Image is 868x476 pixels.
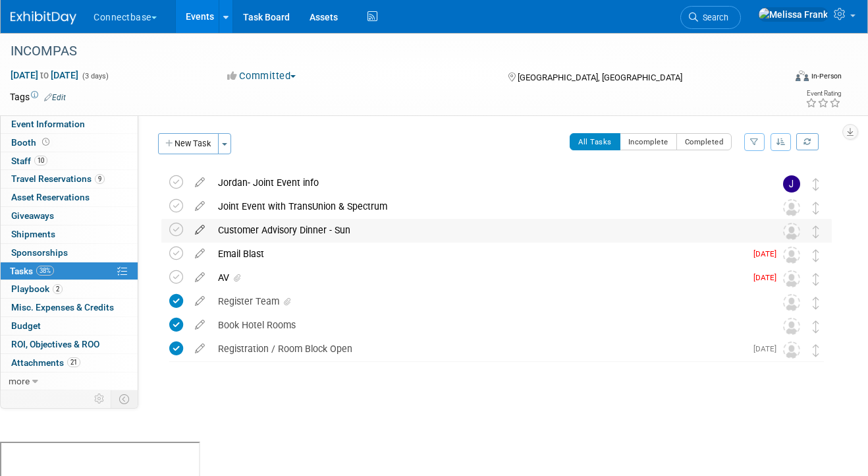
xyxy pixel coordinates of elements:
a: Edit [44,93,66,102]
button: Completed [676,133,732,150]
a: Tasks38% [1,262,138,280]
a: Travel Reservations9 [1,170,138,188]
span: more [9,376,30,386]
i: Move task [813,202,819,214]
a: edit [188,177,211,189]
span: 21 [67,357,80,367]
a: Sponsorships [1,244,138,262]
div: Book Hotel Rooms [211,314,757,336]
img: Unassigned [783,223,800,240]
i: Move task [813,344,819,357]
i: Move task [813,249,819,262]
a: edit [188,343,211,355]
span: Staff [11,156,47,166]
a: Misc. Expenses & Credits [1,299,138,316]
span: to [38,70,51,80]
i: Move task [813,273,819,285]
img: Unassigned [783,270,800,287]
button: All Tasks [570,133,620,150]
span: Event Information [11,119,85,129]
span: Budget [11,320,41,331]
div: Event Rating [805,90,841,97]
a: Playbook2 [1,280,138,298]
button: New Task [158,133,219,154]
div: Email Blast [211,243,746,265]
td: Tags [10,90,66,104]
img: Unassigned [783,318,800,335]
img: Unassigned [783,199,800,216]
button: Committed [223,69,301,83]
img: Melissa Frank [758,7,828,22]
span: 9 [95,174,105,184]
td: Personalize Event Tab Strip [88,390,111,407]
i: Move task [813,320,819,333]
span: [DATE] [753,273,783,282]
i: Move task [813,297,819,309]
a: Search [680,6,741,29]
span: Sponsorships [11,247,68,258]
span: Search [698,13,728,22]
span: Shipments [11,229,55,239]
div: Customer Advisory Dinner - Sun [211,219,757,241]
i: Move task [813,225,819,238]
div: INCOMPAS [6,40,771,63]
a: edit [188,319,211,331]
a: Event Information [1,115,138,133]
img: Unassigned [783,342,800,359]
a: Booth [1,134,138,152]
a: edit [188,224,211,236]
span: Asset Reservations [11,192,90,202]
span: [DATE] [753,249,783,258]
div: Register Team [211,290,757,312]
a: more [1,372,138,390]
button: Incomplete [620,133,677,150]
img: ExhibitDay [11,11,76,24]
a: edit [188,200,211,212]
div: AV [211,266,746,289]
div: Jordan- Joint Event info [211,171,757,194]
span: Attachments [11,357,80,368]
i: Move task [813,178,819,191]
a: Refresh [796,133,819,150]
td: Toggle Event Tabs [111,390,138,407]
span: Playbook [11,283,63,294]
span: 2 [53,284,63,294]
span: Booth not reserved yet [40,137,52,147]
div: Event Format [720,69,842,88]
a: Staff10 [1,152,138,170]
span: [DATE] [753,344,783,353]
a: edit [188,248,211,260]
img: Format-Inperson.png [796,71,809,81]
span: Travel Reservations [11,173,105,184]
img: Jordan Sigel [783,175,800,193]
a: ROI, Objectives & ROO [1,336,138,353]
span: Booth [11,137,52,148]
span: 38% [36,266,54,276]
span: Misc. Expenses & Credits [11,302,114,312]
a: Budget [1,317,138,335]
img: Unassigned [783,294,800,311]
span: ROI, Objectives & ROO [11,339,99,349]
span: (3 days) [81,72,109,80]
span: [DATE] [DATE] [10,69,79,81]
div: In-Person [811,71,842,81]
a: edit [188,295,211,307]
span: [GEOGRAPHIC_DATA], [GEOGRAPHIC_DATA] [518,73,682,82]
div: Registration / Room Block Open [211,338,746,360]
div: Joint Event with TransUnion & Spectrum [211,195,757,218]
a: Giveaways [1,207,138,225]
span: Giveaways [11,210,54,221]
a: Attachments21 [1,354,138,372]
img: Unassigned [783,247,800,264]
span: 10 [34,156,47,165]
span: Tasks [10,266,54,276]
a: Asset Reservations [1,189,138,206]
a: edit [188,272,211,283]
a: Shipments [1,225,138,243]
